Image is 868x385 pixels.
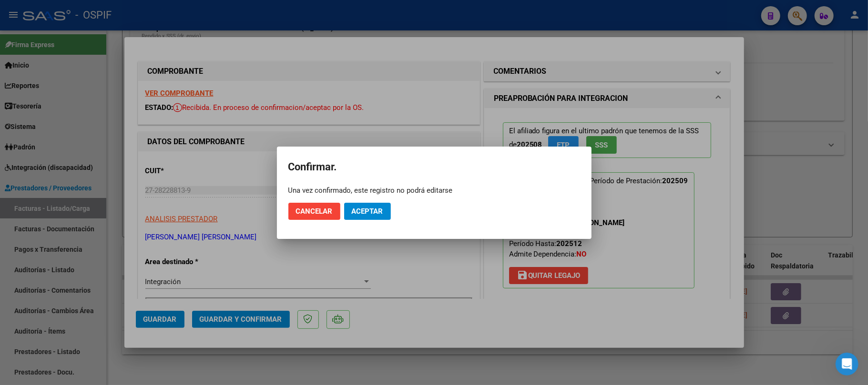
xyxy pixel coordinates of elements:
[288,186,580,195] div: Una vez confirmado, este registro no podrá editarse
[288,203,340,220] button: Cancelar
[352,207,383,216] span: Aceptar
[288,158,580,176] h2: Confirmar.
[836,353,858,375] iframe: Intercom live chat
[344,203,391,220] button: Aceptar
[296,207,333,216] span: Cancelar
